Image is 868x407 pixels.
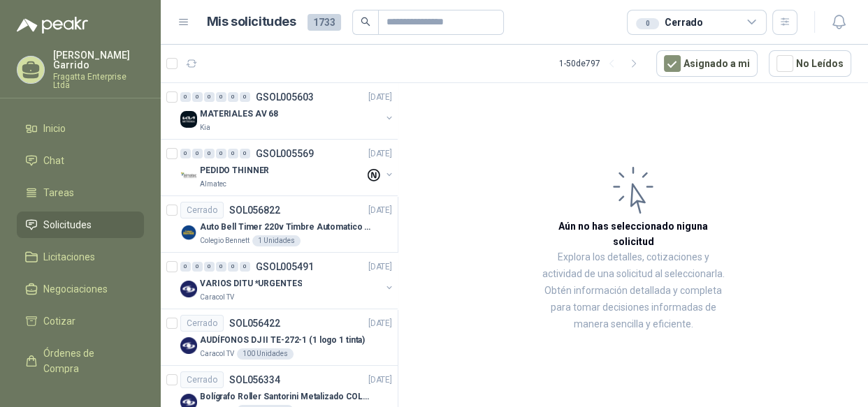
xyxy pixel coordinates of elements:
div: 1 Unidades [252,235,301,246]
span: Cotizar [43,313,75,329]
div: 0 [216,262,226,272]
p: Fragatta Enterprise Ltda [53,73,144,89]
p: GSOL005569 [256,149,314,158]
p: Caracol TV [200,348,234,360]
p: [DATE] [368,147,392,161]
span: Licitaciones [43,249,95,265]
div: 0 [216,92,226,102]
p: PEDIDO THINNER [200,164,269,177]
button: Asignado a mi [656,50,758,77]
a: 0 0 0 0 0 0 GSOL005603[DATE] Company LogoMATERIALES AV 68Kia [180,89,395,133]
span: Tareas [43,185,74,200]
p: GSOL005603 [256,92,314,102]
p: Kia [200,122,210,133]
p: [DATE] [368,373,392,387]
div: 1 - 50 de 797 [559,52,645,75]
div: 0 [228,92,238,102]
h3: Aún no has seleccionado niguna solicitud [538,219,728,249]
img: Company Logo [180,337,197,354]
div: 0 [180,149,191,158]
span: Órdenes de Compra [43,346,131,376]
a: Órdenes de Compra [17,340,144,382]
div: 0 [192,92,203,102]
div: 0 [204,92,215,102]
a: 0 0 0 0 0 0 GSOL005569[DATE] Company LogoPEDIDO THINNERAlmatec [180,145,395,190]
div: 0 [192,262,203,272]
div: 0 [204,149,215,158]
div: 0 [216,149,226,158]
div: 0 [228,149,238,158]
span: 1733 [308,14,341,31]
img: Company Logo [180,111,197,128]
p: Auto Bell Timer 220v Timbre Automatico Para Colegios, Indust [200,221,374,234]
a: Chat [17,147,144,174]
h1: Mis solicitudes [207,12,296,32]
a: 0 0 0 0 0 0 GSOL005491[DATE] Company LogoVARIOS DITU *URGENTESCaracol TV [180,258,395,303]
p: [DATE] [368,91,392,104]
div: 100 Unidades [237,348,294,360]
a: Negociaciones [17,276,144,302]
div: Cerrado [180,202,224,219]
div: 0 [180,92,191,102]
p: Bolígrafo Roller Santorini Metalizado COLOR MORADO 1logo [200,390,374,404]
p: MATERIALES AV 68 [200,108,278,121]
a: Solicitudes [17,212,144,238]
div: 0 [240,262,250,272]
p: Caracol TV [200,292,234,303]
p: SOL056422 [229,318,280,328]
a: Licitaciones [17,244,144,270]
a: CerradoSOL056822[DATE] Company LogoAuto Bell Timer 220v Timbre Automatico Para Colegios, IndustCo... [161,196,398,253]
div: 0 [180,262,191,272]
p: Explora los detalles, cotizaciones y actividad de una solicitud al seleccionarla. Obtén informaci... [538,249,728,333]
div: 0 [192,149,203,158]
img: Company Logo [180,281,197,297]
div: Cerrado [180,315,224,332]
p: Colegio Bennett [200,235,249,246]
a: Cotizar [17,308,144,334]
a: CerradoSOL056422[DATE] Company LogoAUDÍFONOS DJ II TE-272-1 (1 logo 1 tinta)Caracol TV100 Unidades [161,309,398,366]
p: [DATE] [368,317,392,330]
img: Company Logo [180,224,197,241]
div: 0 [228,262,238,272]
div: Cerrado [180,371,224,388]
button: No Leídos [769,50,851,77]
p: SOL056822 [229,205,280,215]
p: SOL056334 [229,375,280,385]
div: 0 [636,18,659,29]
a: Inicio [17,115,144,142]
p: [DATE] [368,260,392,274]
a: Tareas [17,179,144,206]
p: Almatec [200,179,226,190]
p: AUDÍFONOS DJ II TE-272-1 (1 logo 1 tinta) [200,334,365,347]
img: Logo peakr [17,17,88,34]
span: search [361,17,370,27]
span: Solicitudes [43,217,92,232]
div: Cerrado [636,15,703,30]
div: 0 [240,149,250,158]
span: Negociaciones [43,281,108,297]
p: GSOL005491 [256,262,314,272]
div: 0 [240,92,250,102]
p: VARIOS DITU *URGENTES [200,277,302,290]
img: Company Logo [180,168,197,184]
span: Chat [43,153,64,168]
div: 0 [204,262,215,272]
span: Inicio [43,121,66,136]
p: [DATE] [368,204,392,217]
p: [PERSON_NAME] Garrido [53,50,144,70]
